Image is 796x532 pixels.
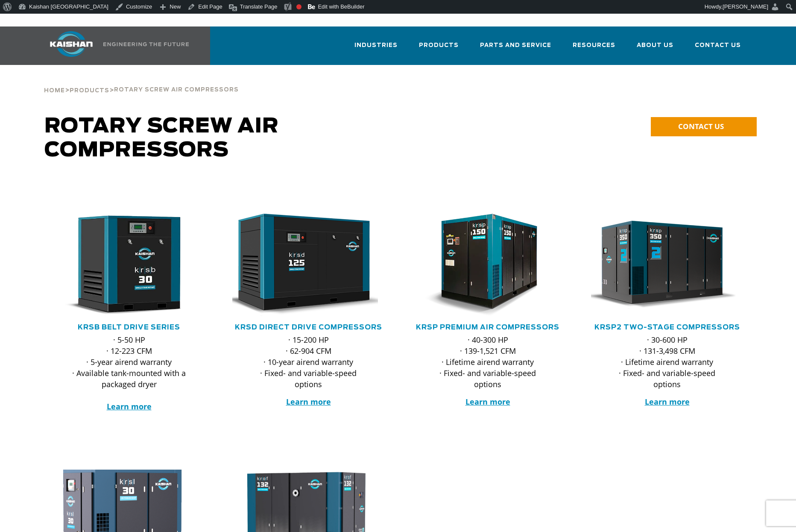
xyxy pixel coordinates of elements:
[645,397,690,407] a: Learn more
[354,34,398,63] a: Industries
[44,88,65,94] span: Home
[70,334,188,412] p: · 5-50 HP · 12-223 CFM · 5-year airend warranty · Available tank-mounted with a packaged dryer
[573,34,615,63] a: Resources
[419,34,459,63] a: Products
[637,34,673,63] a: About Us
[695,34,741,63] a: Contact Us
[39,26,190,65] a: Kaishan USA
[78,324,180,331] a: KRSB Belt Drive Series
[70,86,109,94] a: Products
[114,87,239,93] span: Rotary Screw Air Compressors
[53,214,205,316] div: krsb30
[651,117,757,136] a: CONTACT US
[44,116,279,161] span: Rotary Screw Air Compressors
[678,121,724,131] span: CONTACT US
[405,214,557,316] img: krsp150
[44,86,65,94] a: Home
[573,41,615,50] span: Resources
[480,34,551,63] a: Parts and Service
[723,3,768,10] span: [PERSON_NAME]
[416,324,559,331] a: KRSP Premium Air Compressors
[594,324,740,331] a: KRSP2 Two-Stage Compressors
[465,397,510,407] a: Learn more
[226,214,378,316] img: krsd125
[296,4,301,9] div: Focus keyphrase not set
[249,334,367,390] p: · 15-200 HP · 62-904 CFM · 10-year airend warranty · Fixed- and variable-speed options
[232,214,384,316] div: krsd125
[39,31,103,57] img: kaishan logo
[637,41,673,50] span: About Us
[44,65,239,97] div: > >
[47,214,199,316] img: krsb30
[412,214,564,316] div: krsp150
[419,41,459,50] span: Products
[235,324,382,331] a: KRSD Direct Drive Compressors
[480,41,551,50] span: Parts and Service
[695,41,741,50] span: Contact Us
[286,397,331,407] a: Learn more
[70,88,109,94] span: Products
[103,42,189,46] img: Engineering the future
[585,214,737,316] img: krsp350
[107,401,152,411] a: Learn more
[608,334,726,390] p: · 30-600 HP · 131-3,498 CFM · Lifetime airend warranty · Fixed- and variable-speed options
[354,41,398,50] span: Industries
[591,214,743,316] div: krsp350
[429,334,547,390] p: · 40-300 HP · 139-1,521 CFM · Lifetime airend warranty · Fixed- and variable-speed options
